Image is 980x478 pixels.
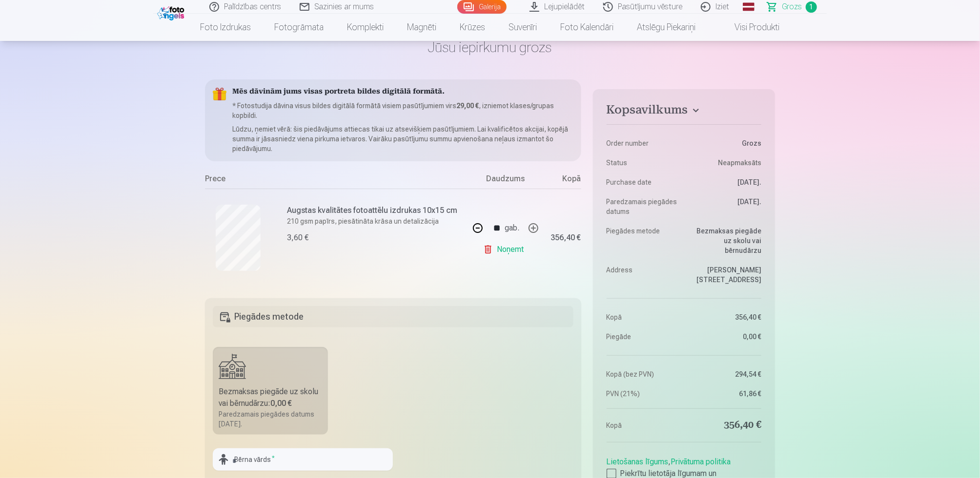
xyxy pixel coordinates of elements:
[549,14,626,41] a: Foto kalendāri
[456,102,479,110] b: 29,00 €
[287,216,463,226] p: 210 gsm papīrs, piesātināta krāsa un detalizācija
[483,240,528,259] a: Noņemt
[718,158,761,168] span: Neapmaksāts
[689,226,761,255] dd: Bezmaksas piegāde uz skolu vai bērnudārzu
[689,419,761,432] dd: 356,40 €
[551,235,581,241] div: 356,40 €
[287,232,308,244] div: 3,60 €
[469,173,542,189] div: Daudzums
[497,14,549,41] a: Suvenīri
[219,386,322,409] div: Bezmaksas piegāde uz skolu vai bērnudārzu :
[689,389,761,399] dd: 61,86 €
[232,124,573,153] p: Lūdzu, ņemiet vērā: šis piedāvājums attiecas tikai uz atsevišķiem pasūtījumiem. Lai kvalificētos ...
[607,226,679,255] dt: Piegādes metode
[708,14,792,41] a: Visi produkti
[626,14,708,41] a: Atslēgu piekariņi
[689,332,761,342] dd: 0,00 €
[806,1,817,13] span: 1
[270,399,292,408] b: 0,00 €
[689,197,761,216] dd: [DATE].
[205,173,469,189] div: Prece
[542,173,581,189] div: Kopā
[607,419,679,432] dt: Kopā
[287,205,463,216] h6: Augstas kvalitātes fotoattēlu izdrukas 10x15 cm
[689,177,761,187] dd: [DATE].
[607,389,679,399] dt: PVN (21%)
[607,177,679,187] dt: Purchase date
[689,369,761,379] dd: 294,54 €
[782,1,802,13] span: Grozs
[689,312,761,322] dd: 356,40 €
[607,265,679,285] dt: Address
[671,457,731,466] a: Privātuma politika
[232,87,573,97] h5: Mēs dāvinām jums visas portreta bildes digitālā formātā.
[689,138,761,148] dd: Grozs
[607,457,669,466] a: Lietošanas līgums
[607,332,679,342] dt: Piegāde
[607,138,679,148] dt: Order number
[505,216,520,240] div: gab.
[219,409,322,429] div: Paredzamais piegādes datums [DATE].
[689,265,761,285] dd: [PERSON_NAME][STREET_ADDRESS]
[205,38,775,56] h1: Jūsu iepirkumu grozs
[607,312,679,322] dt: Kopā
[213,306,573,327] h5: Piegādes metode
[607,158,679,168] dt: Status
[607,103,761,120] button: Kopsavilkums
[449,14,497,41] a: Krūzes
[607,197,679,216] dt: Paredzamais piegādes datums
[607,369,679,379] dt: Kopā (bez PVN)
[232,101,573,120] p: * Fotostudija dāvina visus bildes digitālā formātā visiem pasūtījumiem virs , izniemot klases/gru...
[189,14,263,41] a: Foto izdrukas
[396,14,449,41] a: Magnēti
[157,4,187,20] img: /fa1
[263,14,336,41] a: Fotogrāmata
[336,14,396,41] a: Komplekti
